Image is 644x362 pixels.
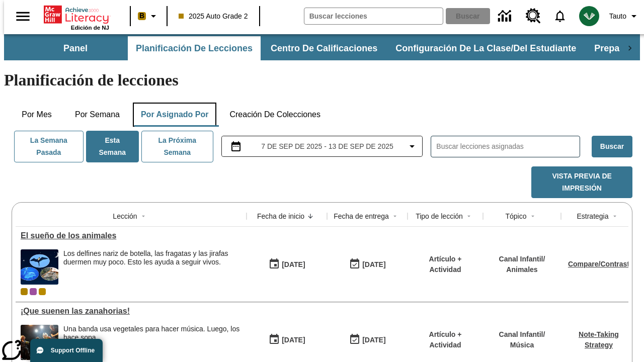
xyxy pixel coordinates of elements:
span: 7 de sep de 2025 - 13 de sep de 2025 [261,141,393,152]
a: Portada [44,5,109,25]
div: Subbarra de navegación [4,34,640,60]
div: [DATE] [282,258,305,271]
a: ¡Que suenen las zanahorias!, Lecciones [21,307,242,316]
img: avatar image [579,6,599,26]
button: Sort [137,210,149,222]
button: Por asignado por [133,103,217,127]
div: El sueño de los animales [21,231,242,240]
button: La semana pasada [14,131,84,162]
button: Support Offline [30,339,103,362]
a: Notificaciones [547,3,573,29]
a: Centro de recursos, Se abrirá en una pestaña nueva. [520,3,547,30]
button: 09/07/25: Último día en que podrá accederse la lección [346,330,389,349]
div: Clase actual [21,288,28,295]
div: Fecha de inicio [257,211,304,221]
div: Los delfines nariz de botella, las fragatas y las jirafas duermen muy poco. Esto les ayuda a segu... [63,249,242,285]
button: Boost El color de la clase es anaranjado claro. Cambiar el color de la clase. [134,7,164,25]
p: Artículo + Actividad [413,329,478,350]
div: Lección [113,211,137,221]
input: Buscar lecciones asignadas [436,139,580,154]
div: Tópico [505,211,526,221]
button: 09/12/25: Último día en que podrá accederse la lección [346,255,389,274]
span: Support Offline [51,347,95,354]
p: Canal Infantil / [499,254,545,264]
div: Tipo de lección [416,211,463,221]
a: Note-Taking Strategy [579,330,619,349]
button: Configuración de la clase/del estudiante [387,36,584,60]
div: Los delfines nariz de botella, las fragatas y las jirafas duermen muy poco. Esto les ayuda a segu... [63,249,242,266]
button: Sort [304,210,316,222]
button: Perfil/Configuración [605,7,644,25]
img: Fotos de una fragata, dos delfines nariz de botella y una jirafa sobre un fondo de noche estrellada. [21,249,58,285]
p: Música [499,340,545,350]
button: Por mes [12,103,62,127]
button: Esta semana [86,131,139,162]
button: Vista previa de impresión [531,166,632,198]
span: Edición de NJ [71,25,109,31]
button: 09/07/25: Primer día en que estuvo disponible la lección [265,330,308,349]
button: Buscar [592,136,632,157]
p: Artículo + Actividad [413,254,478,275]
div: Pestañas siguientes [620,36,640,60]
button: Sort [609,210,621,222]
p: Canal Infantil / [499,329,545,340]
button: Por semana [67,103,128,127]
button: Planificación de lecciones [128,36,261,60]
div: Subbarra de navegación [24,36,620,60]
button: Creación de colecciones [221,103,329,127]
button: Centro de calificaciones [263,36,385,60]
div: OL 2025 Auto Grade 3 [30,288,37,295]
img: Un grupo de personas vestidas de negro toca música en un escenario. [21,325,58,360]
button: Seleccione el intervalo de fechas opción del menú [226,140,419,152]
div: [DATE] [362,334,385,346]
button: Sort [389,210,401,222]
button: Sort [527,210,539,222]
a: Centro de información [492,3,520,30]
h1: Planificación de lecciones [4,71,640,89]
button: 09/12/25: Primer día en que estuvo disponible la lección [265,255,308,274]
span: B [139,10,144,22]
button: Panel [25,36,126,60]
button: Abrir el menú lateral [8,2,38,31]
button: Escoja un nuevo avatar [573,3,605,29]
div: Una banda usa vegetales para hacer música. Luego, los hace sopa. [63,325,242,360]
div: ¡Que suenen las zanahorias! [21,307,242,316]
span: Tauto [609,11,626,22]
div: [DATE] [362,258,385,271]
div: Fecha de entrega [334,211,389,221]
button: La próxima semana [141,131,213,162]
p: Animales [499,264,545,275]
span: 2025 Auto Grade 2 [179,11,248,22]
div: [DATE] [282,334,305,346]
a: Compare/Contrast [568,260,629,268]
div: Portada [44,4,109,31]
div: New 2025 class [39,288,46,295]
div: Una banda usa vegetales para hacer música. Luego, los hace sopa. [63,325,242,342]
input: Buscar campo [304,8,443,24]
div: Estrategia [577,211,608,221]
svg: Collapse Date Range Filter [406,140,418,152]
a: El sueño de los animales, Lecciones [21,231,242,240]
button: Sort [463,210,475,222]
